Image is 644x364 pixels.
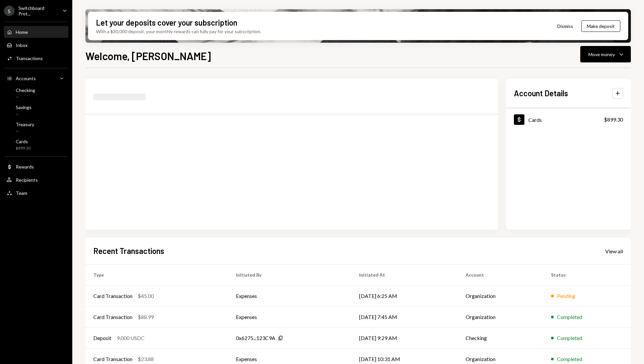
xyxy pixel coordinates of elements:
[16,122,34,127] div: Treasury
[16,139,31,144] div: Cards
[4,174,68,186] a: Recipients
[4,72,68,84] a: Accounts
[16,164,34,170] div: Rewards
[351,285,457,307] td: [DATE] 6:25 AM
[4,52,68,64] a: Transactions
[4,102,68,118] a: Savings—
[85,49,211,62] h1: Welcome, [PERSON_NAME]
[85,264,228,285] th: Type
[514,88,568,99] h2: Account Details
[16,76,36,81] div: Accounts
[543,264,631,285] th: Status
[93,334,111,342] div: Deposit
[458,307,543,328] td: Organization
[581,20,620,32] button: Make deposit
[16,190,27,196] div: Team
[557,334,582,342] div: Completed
[4,26,68,38] a: Home
[351,264,457,285] th: Initiated At
[93,355,132,363] div: Card Transaction
[16,146,31,151] div: $899.30
[228,285,352,307] td: Expenses
[506,108,631,130] a: Cards$899.30
[93,245,164,256] h2: Recent Transactions
[16,177,38,183] div: Recipients
[96,28,261,35] div: With a $30,000 deposit, your monthly rewards can fully pay for your subscription.
[4,187,68,199] a: Team
[605,248,623,255] div: View all
[138,292,154,300] div: $45.00
[18,5,57,16] div: Switchboard Prot...
[458,285,543,307] td: Organization
[16,56,43,61] div: Transactions
[458,328,543,349] td: Checking
[604,116,623,124] div: $899.30
[557,313,582,321] div: Completed
[605,247,623,255] a: View all
[16,128,34,134] div: —
[93,313,132,321] div: Card Transaction
[528,117,542,123] div: Cards
[16,42,28,48] div: Inbox
[16,104,32,110] div: Savings
[4,161,68,172] a: Rewards
[351,328,457,349] td: [DATE] 9:29 AM
[16,94,35,100] div: —
[4,137,68,152] a: Cards$899.30
[4,120,68,135] a: Treasury—
[549,18,581,34] button: Dismiss
[16,111,32,117] div: —
[4,6,14,16] div: S
[4,85,68,101] a: Checking—
[16,87,35,93] div: Checking
[138,313,154,321] div: $88.99
[557,292,575,300] div: Pending
[4,39,68,51] a: Inbox
[588,51,615,58] div: Move money
[96,17,237,28] div: Let your deposits cover your subscription
[16,29,28,35] div: Home
[138,355,154,363] div: $23.88
[557,355,582,363] div: Completed
[228,307,352,328] td: Expenses
[236,334,275,342] div: 0x6275...123C9A
[580,46,631,62] button: Move money
[228,264,352,285] th: Initiated By
[93,292,132,300] div: Card Transaction
[458,264,543,285] th: Account
[351,307,457,328] td: [DATE] 7:45 AM
[117,334,145,342] div: 9,000 USDC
